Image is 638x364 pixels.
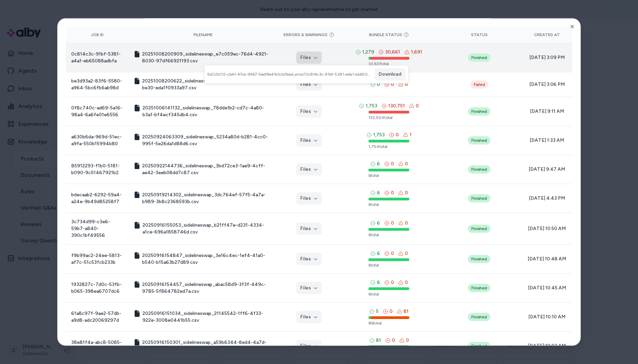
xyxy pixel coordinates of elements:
button: Files [296,105,322,118]
button: Files [296,282,322,294]
div: Finished [468,313,490,321]
div: Finished [468,342,490,350]
td: a630b6da-969d-51ec-a9fa-550b15994b80 [66,126,129,155]
span: 0 [391,161,394,167]
span: 5 [376,308,379,315]
span: 20251008200622_sidelineswap_669547ec-36cd-4895-be30-eda1f0933a97.csv [142,78,272,91]
span: 0 [391,81,394,88]
span: 130,751 [388,103,405,109]
div: Filename [135,32,272,37]
button: 20250916150301_sidelineswap_a59b6344-8ed4-4a7d-ae6a-392bf144ec55.csv [135,339,272,353]
div: 6 total [368,232,409,238]
span: 20250916151034_sidelineswap_21145542-1ff6-4f33-922e-3008e0441b55.csv [142,310,272,324]
span: 0 [406,337,409,344]
div: 86 total [368,320,409,326]
div: Finished [468,255,490,263]
div: Finished [468,225,490,233]
button: 20250922144736_sidelineswap_3bd72ce3-1ae9-4cff-ae42-3eeb08dd7c87.csv [135,163,272,176]
span: 20250922144736_sidelineswap_3bd72ce3-1ae9-4cff-ae42-3eeb08dd7c87.csv [142,163,272,176]
button: Files [296,223,322,235]
button: 20250919214302_sidelineswap_3dc764ef-57f5-4a7a-b989-3b8c2368593b.csv [135,192,272,205]
span: 6 [377,189,380,196]
button: Files [296,163,322,176]
td: 0c814c3c-91bf-5381-a4a1-eb65088adbfa [66,43,129,72]
span: 20251008200909_sidelineswap_e7c059ec-76d4-4921-8030-97df66921193.csv [142,51,272,64]
span: 0 [390,308,393,315]
td: 3c734d99-c3e6-59b7-a840-390c1bf49556 [66,213,129,244]
span: 0 [391,220,394,227]
td: 38e81f4a-abc8-5085-a7b3-bd958bc55322 [66,331,129,360]
div: 6 total [368,291,409,297]
span: 6 [377,250,380,257]
div: 132,504 total [368,115,409,120]
button: Download [375,68,406,80]
span: 30,661 [385,49,400,56]
span: 0 [391,250,394,257]
div: 33,631 total [368,61,409,66]
span: [DATE] 10:03 AM [527,343,567,349]
button: Files [296,311,322,323]
div: 1,754 total [368,144,409,149]
button: Errors & Warnings [284,32,334,37]
button: 20250916154847_sidelineswap_3e16c4ec-1ef4-41a0-b540-b15a63b27d89.csv [135,252,272,266]
span: [DATE] 10:48 AM [527,256,567,262]
span: [DATE] 1:33 AM [527,137,567,144]
button: Files [296,192,322,204]
span: 81 [404,308,409,315]
span: [DATE] 10:50 AM [527,225,567,232]
td: 61a8c97f-9ae2-57db-a9d8-adc20069297d [66,302,129,331]
td: f9b99ac2-24ee-5813-af7c-51c53fcb233b [66,244,129,273]
span: 20250919214302_sidelineswap_3dc764ef-57f5-4a7a-b989-3b8c2368593b.csv [142,192,272,205]
span: 20250924063309_sidelineswap_5234a80d-b281-4cc0-995f-5e26da1d88d6.csv [142,134,272,147]
span: 0 [377,81,380,88]
span: 0 [391,279,394,286]
span: 1,753 [373,132,385,138]
div: 6 total [368,202,409,207]
div: Created At [527,32,567,37]
span: 0 [392,337,395,344]
span: 0 [416,103,419,109]
div: Finished [468,136,490,145]
button: Files [296,78,322,91]
td: 0f8c740c-ad69-5a16-98a4-6a6fe01e6556 [66,97,129,126]
span: [DATE] 9:11 AM [527,108,567,115]
span: 1,691 [411,49,422,56]
span: 6 [377,161,380,167]
td: bdecaab2-6292-59a4-a24e-9b49d85258f7 [66,184,129,213]
button: Files [296,134,322,147]
button: Files [296,51,322,64]
span: [DATE] 9:47 AM [527,166,567,173]
div: Finished [468,107,490,116]
button: 20251008200909_sidelineswap_e7c059ec-76d4-4921-8030-97df66921193.csv [135,51,272,64]
td: 85912293-f1b0-5181-b090-9c51467921b2 [66,155,129,184]
button: 20250916155053_sidelineswap_b21ff47e-d231-4334-a1ce-696a1858746d.csv [135,222,272,236]
span: 20250916154847_sidelineswap_3e16c4ec-1ef4-41a0-b540-b15a63b27d89.csv [142,252,272,266]
button: 20250916154457_sidelineswap_abac58d9-3f3f-449c-9785-5f864782ed7a.csv [135,281,272,295]
span: 0 [391,189,394,196]
button: Files [296,253,322,265]
button: Files [296,340,322,352]
span: 1,753 [366,103,377,109]
span: [DATE] 10:45 AM [527,285,567,291]
span: 1 [410,132,412,138]
span: 0 [405,161,408,167]
span: 6 [377,279,380,286]
span: [DATE] 4:43 PM [527,195,567,202]
div: 6 total [368,173,409,178]
span: 20251006141132_sidelineswap_78dde1b2-cd7c-4a80-b3a1-bf4ecf345db4.csv [142,105,272,118]
div: Finished [468,165,490,173]
span: 0 [405,81,408,88]
div: Job ID [71,32,124,37]
span: 0 [405,220,408,227]
div: Status [442,32,516,37]
button: Failed [470,80,488,89]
